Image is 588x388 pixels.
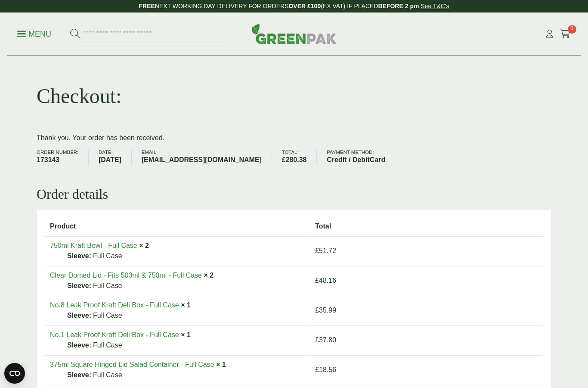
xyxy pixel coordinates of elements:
span: 0 [568,25,576,34]
bdi: 18.56 [315,366,336,373]
strong: 173143 [37,155,78,165]
i: Cart [560,30,571,38]
strong: [DATE] [99,155,121,165]
strong: Sleeve: [67,340,91,350]
strong: Sleeve: [67,310,91,321]
a: 0 [560,28,571,41]
a: See T&C's [421,3,449,9]
bdi: 48.16 [315,277,336,284]
span: £ [315,336,319,344]
p: Full Case [67,370,304,380]
li: Payment method: [327,150,395,165]
th: Product [45,217,309,235]
a: Clear Domed Lid - Fits 500ml & 750ml - Full Case [50,272,202,279]
img: GreenPak Supplies [251,23,337,44]
p: Menu [17,29,51,39]
bdi: 35.99 [315,307,336,314]
strong: Credit / DebitCard [327,155,385,165]
strong: Sleeve: [67,281,91,291]
strong: × 2 [139,242,149,249]
button: Open CMP widget [4,363,25,384]
strong: × 1 [181,331,191,338]
th: Total [310,217,543,235]
a: 375ml Square Hinged Lid Salad Container - Full Case [50,361,214,368]
h1: Checkout: [37,84,121,109]
a: No.1 Leak Proof Kraft Deli Box - Full Case [50,331,179,338]
li: Total: [282,150,317,165]
strong: OVER £100 [288,3,321,9]
p: Full Case [67,251,304,261]
li: Order number: [37,150,89,165]
p: Full Case [67,340,304,350]
li: Date: [99,150,132,165]
strong: FREE [139,3,155,9]
p: Full Case [67,281,304,291]
a: No.8 Leak Proof Kraft Deli Box - Full Case [50,301,179,309]
i: My Account [544,30,555,38]
bdi: 280.38 [282,156,307,163]
p: Thank you. Your order has been received. [37,133,551,143]
span: £ [282,156,286,163]
span: £ [315,277,319,284]
strong: × 2 [204,272,214,279]
bdi: 37.80 [315,336,336,344]
strong: × 1 [216,361,226,368]
strong: [EMAIL_ADDRESS][DOMAIN_NAME] [142,155,262,165]
span: £ [315,247,319,254]
strong: BEFORE 2 pm [378,3,419,9]
p: Full Case [67,310,304,321]
strong: Sleeve: [67,370,91,380]
strong: × 1 [181,301,191,309]
a: Menu [17,29,51,38]
a: 750ml Kraft Bowl - Full Case [50,242,137,249]
li: Email: [142,150,272,165]
h2: Order details [37,186,551,202]
span: £ [315,366,319,373]
bdi: 51.72 [315,247,336,254]
strong: Sleeve: [67,251,91,261]
span: £ [315,307,319,314]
